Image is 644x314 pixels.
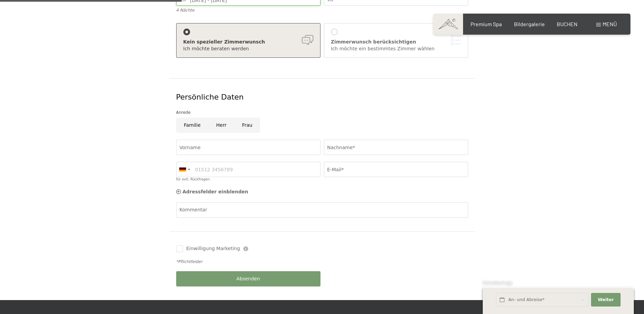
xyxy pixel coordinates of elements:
[186,245,240,252] span: Einwilligung Marketing
[331,46,461,52] div: Ich möchte ein bestimmtes Zimmer wählen
[176,109,468,116] div: Anrede
[603,21,617,27] span: Menü
[176,7,320,13] div: 4 Nächte
[557,21,577,27] a: BUCHEN
[471,21,502,27] a: Premium Spa
[176,162,320,177] input: 01512 3456789
[176,92,468,103] div: Persönliche Daten
[483,280,512,285] span: Schnellanfrage
[183,39,313,46] div: Kein spezieller Zimmerwunsch
[514,21,545,27] a: Bildergalerie
[331,39,461,46] div: Zimmerwunsch berücksichtigen
[236,276,260,282] span: Absenden
[183,189,249,194] span: Adressfelder einblenden
[591,293,620,307] button: Weiter
[183,46,313,52] div: Ich möchte beraten werden
[176,259,468,265] div: *Pflichtfelder
[176,271,320,286] button: Absenden
[598,297,614,303] span: Weiter
[176,177,210,181] label: für evtl. Rückfragen
[177,162,192,177] div: Germany (Deutschland): +49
